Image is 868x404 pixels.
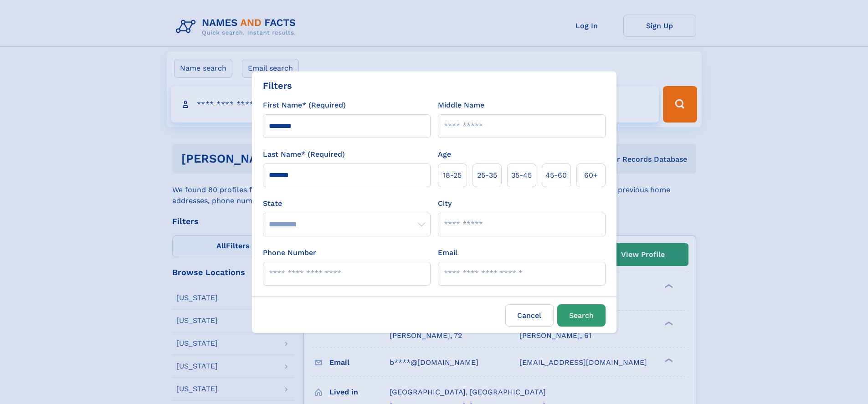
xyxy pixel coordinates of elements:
span: 25‑35 [477,170,497,181]
label: State [263,198,431,209]
label: Phone Number [263,247,316,258]
label: Cancel [505,304,554,327]
div: Filters [263,79,292,92]
label: First Name* (Required) [263,100,346,111]
label: Last Name* (Required) [263,149,345,160]
span: 45‑60 [545,170,567,181]
span: 35‑45 [511,170,532,181]
label: Middle Name [438,100,484,111]
label: Email [438,247,457,258]
button: Search [557,304,606,327]
span: 18‑25 [443,170,462,181]
label: City [438,198,452,209]
span: 60+ [584,170,598,181]
label: Age [438,149,451,160]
